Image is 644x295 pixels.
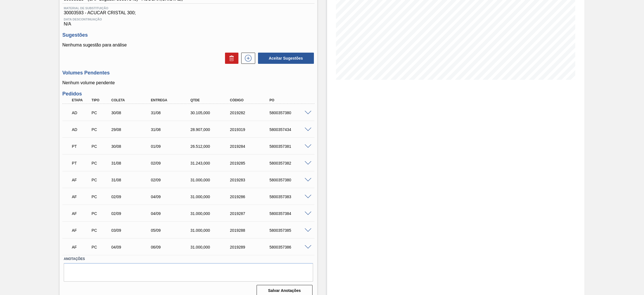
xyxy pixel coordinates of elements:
[62,32,314,38] h3: Sugestões
[70,98,92,102] div: Etapa
[64,10,313,15] span: 30003593 - ACUCAR CRISTAL 300;
[150,111,195,115] div: 31/08/2025
[268,161,313,165] div: 5800357382
[268,144,313,149] div: 5800357381
[62,43,314,48] p: Nenhuma sugestão para análise
[62,70,314,76] h3: Volumes Pendentes
[72,178,90,182] p: AF
[72,144,90,149] p: PT
[189,98,234,102] div: Qtde
[229,111,274,115] div: 2019282
[189,211,234,216] div: 31.000,000
[62,80,314,85] p: Nenhum volume pendente
[70,224,92,237] div: Aguardando Faturamento
[255,52,314,64] div: Aceitar Sugestões
[189,178,234,182] div: 31.000,000
[268,127,313,132] div: 5800357434
[110,161,155,165] div: 31/08/2025
[229,98,274,102] div: Código
[150,245,195,249] div: 06/09/2025
[64,18,313,21] span: Data Descontinuação
[222,53,238,64] div: Excluir Sugestões
[70,140,92,153] div: Pedido em Trânsito
[110,178,155,182] div: 31/08/2025
[72,228,90,233] p: AF
[72,245,90,249] p: AF
[189,144,234,149] div: 26.512,000
[258,53,314,64] button: Aceitar Sugestões
[268,98,313,102] div: PO
[238,53,255,64] div: Nova sugestão
[229,211,274,216] div: 2019287
[268,111,313,115] div: 5800357380
[150,98,195,102] div: Entrega
[72,195,90,199] p: AF
[72,111,90,115] p: AD
[110,111,155,115] div: 30/08/2025
[110,211,155,216] div: 02/09/2025
[110,144,155,149] div: 30/08/2025
[189,111,234,115] div: 30.105,000
[90,127,112,132] div: Pedido de Compra
[110,195,155,199] div: 02/09/2025
[229,127,274,132] div: 2019319
[70,191,92,203] div: Aguardando Faturamento
[64,255,313,263] label: Anotações
[90,211,112,216] div: Pedido de Compra
[150,161,195,165] div: 02/09/2025
[189,228,234,233] div: 31.000,000
[110,98,155,102] div: Coleta
[229,161,274,165] div: 2019285
[64,6,313,10] span: Material de Substituição
[229,178,274,182] div: 2019283
[72,127,90,132] p: AD
[189,245,234,249] div: 31.000,000
[150,127,195,132] div: 31/08/2025
[90,178,112,182] div: Pedido de Compra
[189,161,234,165] div: 31.243,000
[62,15,314,27] div: N/A
[90,195,112,199] div: Pedido de Compra
[150,228,195,233] div: 05/09/2025
[70,241,92,253] div: Aguardando Faturamento
[229,195,274,199] div: 2019286
[110,228,155,233] div: 03/09/2025
[268,211,313,216] div: 5800357384
[90,228,112,233] div: Pedido de Compra
[150,195,195,199] div: 04/09/2025
[268,228,313,233] div: 5800357385
[90,144,112,149] div: Pedido de Compra
[72,161,90,165] p: PT
[268,195,313,199] div: 5800357383
[70,174,92,186] div: Aguardando Faturamento
[110,245,155,249] div: 04/09/2025
[150,178,195,182] div: 02/09/2025
[229,245,274,249] div: 2019289
[90,111,112,115] div: Pedido de Compra
[70,123,92,136] div: Aguardando Descarga
[72,211,90,216] p: AF
[189,195,234,199] div: 31.000,000
[229,228,274,233] div: 2019288
[110,127,155,132] div: 29/08/2025
[229,144,274,149] div: 2019284
[90,245,112,249] div: Pedido de Compra
[150,144,195,149] div: 01/09/2025
[90,161,112,165] div: Pedido de Compra
[70,107,92,119] div: Aguardando Descarga
[70,157,92,169] div: Pedido em Trânsito
[268,178,313,182] div: 5800357380
[189,127,234,132] div: 28.907,000
[62,91,314,97] h3: Pedidos
[70,207,92,220] div: Aguardando Faturamento
[90,98,112,102] div: Tipo
[268,245,313,249] div: 5800357386
[150,211,195,216] div: 04/09/2025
